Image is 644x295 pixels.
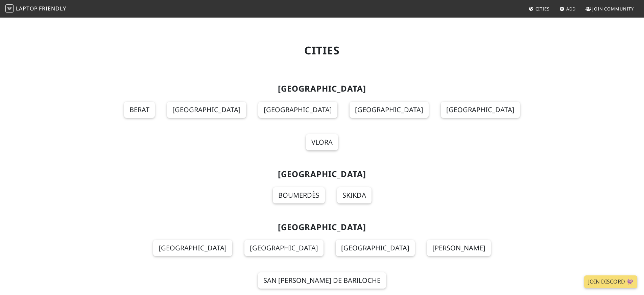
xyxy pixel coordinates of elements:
[103,44,541,57] h1: Cities
[557,3,579,15] a: Add
[16,5,38,12] span: Laptop
[39,5,66,12] span: Friendly
[153,240,232,256] a: [GEOGRAPHIC_DATA]
[167,102,246,118] a: [GEOGRAPHIC_DATA]
[273,187,325,203] a: Boumerdès
[566,6,576,12] span: Add
[258,102,337,118] a: [GEOGRAPHIC_DATA]
[124,102,155,118] a: Berat
[350,102,429,118] a: [GEOGRAPHIC_DATA]
[427,240,491,256] a: [PERSON_NAME]
[584,275,637,288] a: Join Discord 👾
[103,169,541,179] h2: [GEOGRAPHIC_DATA]
[583,3,637,15] a: Join Community
[103,84,541,94] h2: [GEOGRAPHIC_DATA]
[336,240,415,256] a: [GEOGRAPHIC_DATA]
[592,6,634,12] span: Join Community
[337,187,372,203] a: Skikda
[258,272,386,289] a: San [PERSON_NAME] de Bariloche
[441,102,520,118] a: [GEOGRAPHIC_DATA]
[5,3,66,15] a: LaptopFriendly LaptopFriendly
[526,3,552,15] a: Cities
[5,4,14,13] img: LaptopFriendly
[306,134,338,150] a: Vlora
[244,240,324,256] a: [GEOGRAPHIC_DATA]
[103,222,541,232] h2: [GEOGRAPHIC_DATA]
[535,6,550,12] span: Cities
